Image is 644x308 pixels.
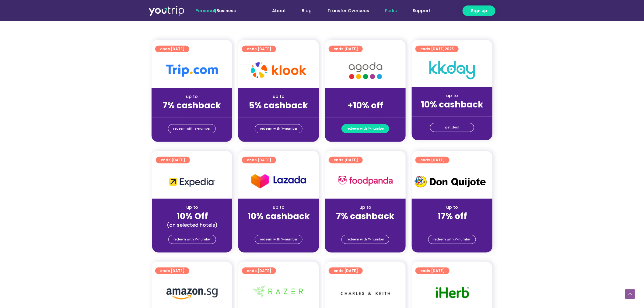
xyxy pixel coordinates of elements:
[252,5,439,16] nav: Menu
[247,210,310,222] strong: 10% cashback
[348,100,383,111] strong: +10% off
[177,210,208,222] strong: 10% Off
[341,235,389,244] a: redeem with Y-number
[437,210,467,222] strong: 17% off
[330,204,401,211] div: up to
[430,123,474,132] a: get deal
[334,46,358,52] span: ends [DATE]
[242,268,276,274] a: ends [DATE]
[243,222,314,228] div: (for stays only)
[155,268,189,274] a: ends [DATE]
[264,5,294,16] a: About
[156,111,227,117] div: (for stays only)
[243,93,314,100] div: up to
[415,268,450,274] a: ends [DATE]
[334,268,358,274] span: ends [DATE]
[242,46,276,52] a: ends [DATE]
[195,8,215,14] span: Personal
[417,110,488,117] div: (for stays only)
[336,210,395,222] strong: 7% cashback
[347,235,384,244] span: redeem with Y-number
[156,157,190,163] a: ends [DATE]
[417,204,488,211] div: up to
[445,123,459,132] span: get deal
[405,5,439,16] a: Support
[329,157,363,163] a: ends [DATE]
[471,8,487,14] span: Sign up
[156,93,227,100] div: up to
[163,100,221,111] strong: 7% cashback
[260,235,297,244] span: redeem with Y-number
[415,157,450,163] a: ends [DATE]
[243,111,314,117] div: (for stays only)
[330,222,401,228] div: (for stays only)
[420,157,445,163] span: ends [DATE]
[195,8,236,14] span: |
[415,46,459,52] a: ends [DATE]2025
[420,46,454,52] span: ends [DATE]
[160,46,184,52] span: ends [DATE]
[216,8,236,14] a: Business
[157,204,227,211] div: up to
[247,157,271,163] span: ends [DATE]
[173,235,211,244] span: redeem with Y-number
[421,99,483,110] strong: 10% cashback
[168,124,216,133] a: redeem with Y-number
[463,5,495,16] a: Sign up
[329,46,363,52] a: ends [DATE]
[255,124,303,133] a: redeem with Y-number
[433,235,471,244] span: redeem with Y-number
[347,124,384,133] span: redeem with Y-number
[161,157,185,163] span: ends [DATE]
[320,5,377,16] a: Transfer Overseas
[243,204,314,211] div: up to
[294,5,320,16] a: Blog
[377,5,405,16] a: Perks
[428,235,476,244] a: redeem with Y-number
[260,124,297,133] span: redeem with Y-number
[330,111,401,117] div: (for stays only)
[417,222,488,228] div: (for stays only)
[329,268,363,274] a: ends [DATE]
[157,222,227,228] div: (on selected hotels)
[341,124,389,133] a: redeem with Y-number
[360,93,371,100] span: up to
[420,268,445,274] span: ends [DATE]
[160,268,184,274] span: ends [DATE]
[247,46,271,52] span: ends [DATE]
[242,157,276,163] a: ends [DATE]
[173,124,211,133] span: redeem with Y-number
[249,100,308,111] strong: 5% cashback
[417,93,488,99] div: up to
[445,46,454,51] span: 2025
[155,46,189,52] a: ends [DATE]
[255,235,303,244] a: redeem with Y-number
[334,157,358,163] span: ends [DATE]
[168,235,216,244] a: redeem with Y-number
[247,268,271,274] span: ends [DATE]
